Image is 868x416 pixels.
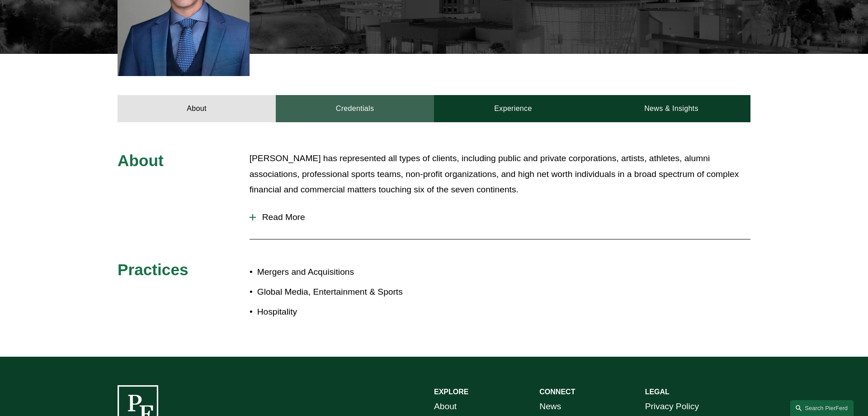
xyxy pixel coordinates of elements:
[434,399,457,415] a: About
[118,95,276,122] a: About
[539,399,561,415] a: News
[645,399,699,415] a: Privacy Policy
[257,304,434,320] p: Hospitality
[790,400,854,416] a: Search this site
[257,284,434,300] p: Global Media, Entertainment & Sports
[645,388,670,396] strong: LEGAL
[118,261,189,278] span: Practices
[256,212,750,222] span: Read More
[276,95,434,122] a: Credentials
[539,388,575,396] strong: CONNECT
[257,264,434,280] p: Mergers and Acquisitions
[592,95,750,122] a: News & Insights
[118,152,164,169] span: About
[250,151,750,198] p: [PERSON_NAME] has represented all types of clients, including public and private corporations, ar...
[250,206,750,229] button: Read More
[434,388,468,396] strong: EXPLORE
[434,95,592,122] a: Experience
